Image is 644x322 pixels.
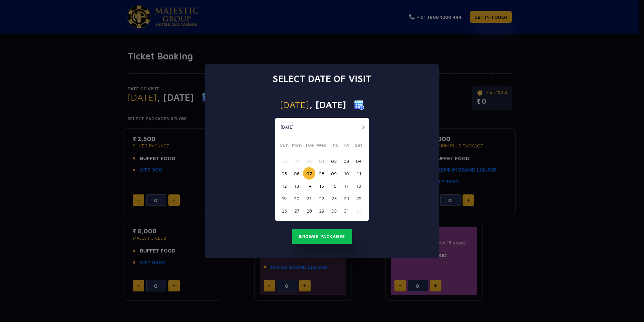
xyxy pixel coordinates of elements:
button: 17 [340,180,353,192]
span: Sat [353,141,365,151]
button: 02 [328,155,340,167]
button: 30 [303,155,315,167]
button: 29 [290,155,303,167]
span: [DATE] [280,100,309,109]
span: Mon [290,141,303,151]
button: 18 [353,180,365,192]
span: Wed [315,141,328,151]
button: 10 [340,167,353,180]
span: Thu [328,141,340,151]
button: 23 [328,192,340,204]
button: 27 [290,204,303,217]
button: 11 [353,167,365,180]
button: 01 [353,204,365,217]
span: , [DATE] [309,100,346,109]
button: 20 [290,192,303,204]
button: 01 [315,155,328,167]
button: 22 [315,192,328,204]
button: 08 [315,167,328,180]
button: 06 [290,167,303,180]
button: 26 [278,204,290,217]
span: Tue [303,141,315,151]
button: 24 [340,192,353,204]
button: 21 [303,192,315,204]
span: Sun [278,141,290,151]
button: 04 [353,155,365,167]
button: 07 [303,167,315,180]
h3: Select date of visit [273,73,371,84]
button: 16 [328,180,340,192]
button: 13 [290,180,303,192]
button: 31 [340,204,353,217]
button: 03 [340,155,353,167]
button: [DATE] [277,122,297,132]
button: 12 [278,180,290,192]
button: 05 [278,167,290,180]
span: Fri [340,141,353,151]
img: calender icon [354,100,364,110]
button: 29 [315,204,328,217]
button: 28 [278,155,290,167]
button: 09 [328,167,340,180]
button: Browse Packages [292,229,352,244]
button: 15 [315,180,328,192]
button: 14 [303,180,315,192]
button: 28 [303,204,315,217]
button: 25 [353,192,365,204]
button: 19 [278,192,290,204]
button: 30 [328,204,340,217]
